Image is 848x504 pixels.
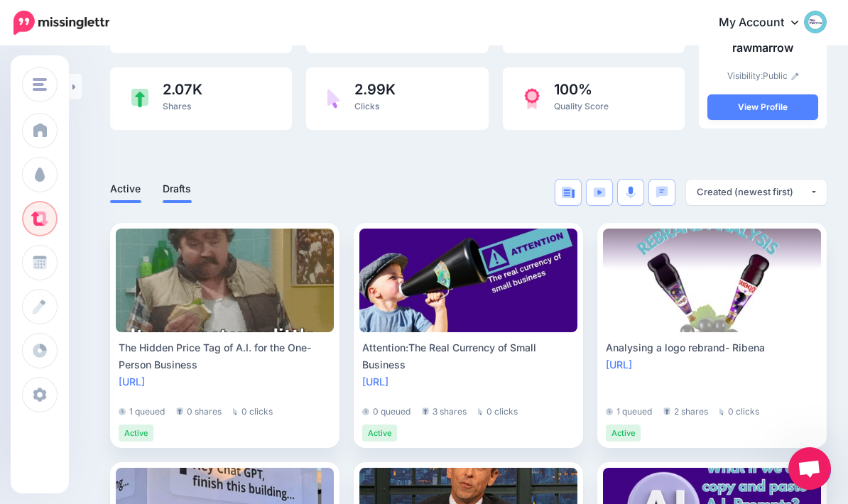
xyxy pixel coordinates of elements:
img: prize-red.png [524,88,540,109]
img: pointer-purple.png [327,89,340,109]
a: Active [110,180,141,197]
img: pointer-grey.png [478,408,483,415]
button: Created (newest first) [686,180,827,205]
li: Active [606,424,641,442]
span: Quality Score [554,101,609,111]
img: share-green.png [131,89,148,108]
span: Clicks [354,101,379,111]
div: Analysing a logo rebrand- Ribena [606,339,818,356]
span: Shares [163,101,191,111]
li: 0 clicks [233,402,273,419]
div: Attention:The Real Currency of Small Business [362,339,575,373]
img: pointer-grey.png [233,408,238,415]
li: 0 queued [362,402,411,419]
img: share-grey.png [422,407,429,415]
p: Visibility: [707,69,818,83]
span: 100% [554,82,609,97]
img: Missinglettr [13,11,109,35]
li: 1 queued [119,402,165,419]
div: The Hidden Price Tag of A.I. for the One-Person Business [119,339,331,373]
div: Open chat [788,447,831,490]
li: 2 shares [663,402,708,419]
a: Drafts [163,180,192,197]
img: menu.png [33,78,47,91]
li: Active [119,424,153,442]
a: Public [763,70,799,81]
img: pointer-grey.png [719,408,724,415]
div: Created (newest first) [697,185,810,199]
img: video-blue.png [593,187,606,197]
img: microphone.png [626,186,636,199]
li: 3 shares [422,402,467,419]
img: clock-grey-darker.png [362,408,369,415]
p: rawmarrow [707,39,818,57]
li: 0 shares [176,402,222,419]
li: 0 clicks [719,402,759,419]
img: pencil.png [791,72,799,80]
img: clock-grey-darker.png [119,408,126,415]
li: Active [362,424,397,442]
img: article-blue.png [562,187,575,198]
li: 0 clicks [478,402,518,419]
img: chat-square-blue.png [656,186,668,198]
a: View Profile [707,94,818,120]
span: 2.07K [163,82,202,97]
a: [URL] [119,376,145,388]
a: My Account [705,6,827,40]
img: share-grey.png [663,407,670,415]
img: share-grey.png [176,407,183,415]
a: [URL] [362,376,388,388]
img: clock-grey-darker.png [606,408,613,415]
span: 2.99K [354,82,396,97]
a: [URL] [606,358,632,371]
li: 1 queued [606,402,652,419]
